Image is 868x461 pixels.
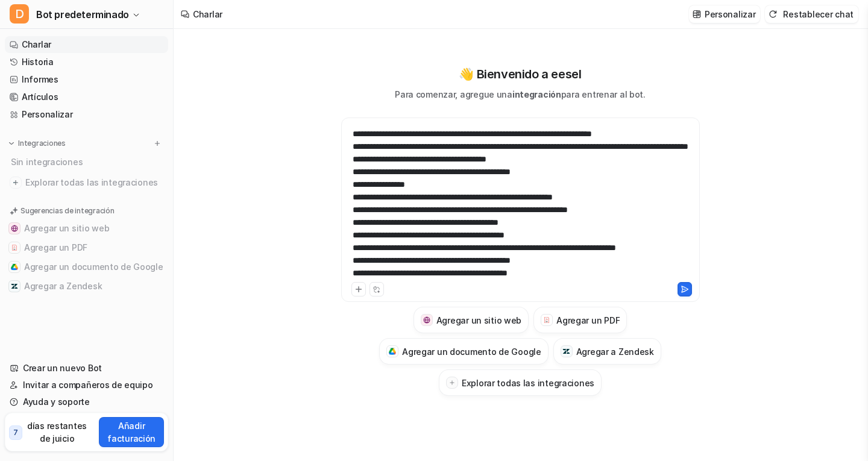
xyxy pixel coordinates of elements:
[5,394,168,410] a: Ayuda y soporte
[22,57,54,67] font: Historia
[5,277,168,296] button: Agregar a ZendeskAgregar a Zendesk
[22,74,58,84] font: Informes
[5,174,168,191] a: Explorar todas las integraciones
[5,238,168,257] button: Agregar un PDFAgregar un PDF
[22,39,51,49] font: Charlar
[459,67,581,81] font: 👋 Bienvenido a eesel
[414,307,529,333] button: Agregar un sitio webAgregar un sitio web
[705,9,756,19] font: Personalizar
[24,242,87,252] font: Agregar un PDF
[5,219,168,238] button: Agregar un sitio webAgregar un sitio web
[15,7,24,21] font: D
[22,109,73,119] font: Personalizar
[27,421,87,444] font: días restantes de juicio
[24,223,109,233] font: Agregar un sitio web
[765,5,858,23] button: Restablecer chat
[423,316,431,324] img: Agregar un sitio web
[389,348,397,355] img: Agregar un documento de Google
[5,360,168,377] a: Crear un nuevo Bot
[153,139,162,148] img: menu_add.svg
[22,92,58,102] font: Artículos
[10,177,22,189] img: Explora todas las integraciones
[576,347,654,357] font: Agregar a Zendesk
[107,421,156,444] font: Añadir facturación
[23,380,153,390] font: Invitar a compañeros de equipo
[462,378,594,388] font: Explorar todas las integraciones
[395,89,512,99] font: Para comenzar, agregue una
[18,139,66,148] font: Integraciones
[533,307,627,333] button: Agregar un PDFAgregar un PDF
[25,177,158,187] font: Explorar todas las integraciones
[23,363,102,373] font: Crear un nuevo Bot
[5,257,168,277] button: Agregar un documento de GoogleAgregar un documento de Google
[11,263,18,271] img: Agregar un documento de Google
[23,397,90,407] font: Ayuda y soporte
[693,10,701,19] img: personalizar
[5,54,168,71] a: Historia
[553,338,661,365] button: Agregar a ZendeskAgregar a Zendesk
[689,5,761,23] button: Personalizar
[24,281,102,291] font: Agregar a Zendesk
[439,369,602,396] button: Explorar todas las integraciones
[11,225,18,232] img: Agregar un sitio web
[5,137,69,149] button: Integraciones
[20,206,115,215] font: Sugerencias de integración
[543,316,551,324] img: Agregar un PDF
[24,262,163,272] font: Agregar un documento de Google
[11,244,18,251] img: Agregar un PDF
[769,10,777,19] img: reiniciar
[13,428,18,437] font: 7
[512,89,561,99] font: integración
[556,315,620,325] font: Agregar un PDF
[11,157,83,167] font: Sin integraciones
[5,89,168,105] a: Artículos
[562,348,570,356] img: Agregar a Zendesk
[36,8,129,20] font: Bot predeterminado
[783,9,854,19] font: Restablecer chat
[7,139,16,148] img: expandir menú
[5,36,168,53] a: Charlar
[99,417,164,447] button: Añadir facturación
[436,315,521,325] font: Agregar un sitio web
[193,9,222,19] font: Charlar
[402,347,541,357] font: Agregar un documento de Google
[5,377,168,394] a: Invitar a compañeros de equipo
[379,338,549,365] button: Agregar un documento de GoogleAgregar un documento de Google
[561,89,646,99] font: para entrenar al bot.
[5,106,168,123] a: Personalizar
[5,71,168,88] a: Informes
[11,283,18,290] img: Agregar a Zendesk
